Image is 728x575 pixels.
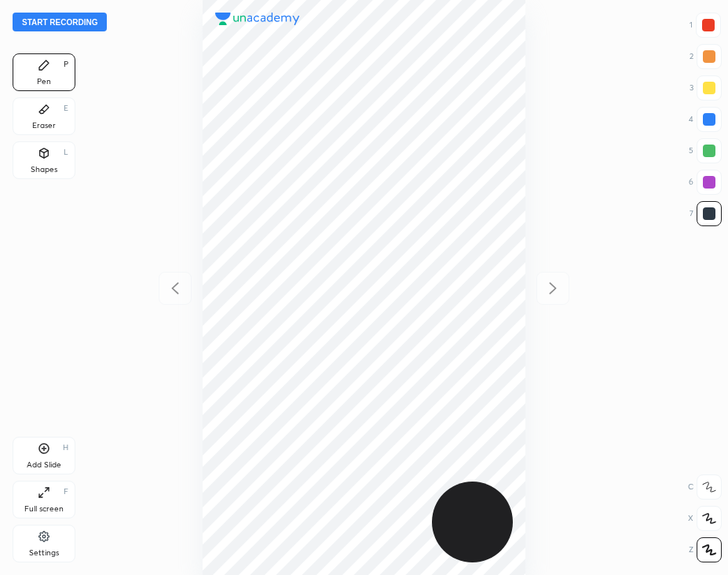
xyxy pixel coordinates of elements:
div: 6 [689,170,722,195]
div: Add Slide [27,461,61,469]
button: Start recording [13,13,107,31]
div: Eraser [32,122,56,130]
div: Full screen [24,505,64,513]
div: 7 [690,201,722,226]
div: 4 [689,107,722,132]
div: F [64,488,68,496]
div: Settings [29,549,59,557]
div: Z [689,537,722,562]
div: 1 [690,13,721,38]
div: 2 [690,44,722,69]
div: P [64,60,68,68]
div: E [64,104,68,112]
div: Shapes [31,166,57,174]
div: C [688,474,722,500]
div: 3 [690,75,722,101]
div: X [688,506,722,531]
div: 5 [689,138,722,163]
div: L [64,148,68,156]
div: H [63,444,68,452]
img: logo.38c385cc.svg [215,13,300,25]
div: Pen [37,78,51,86]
